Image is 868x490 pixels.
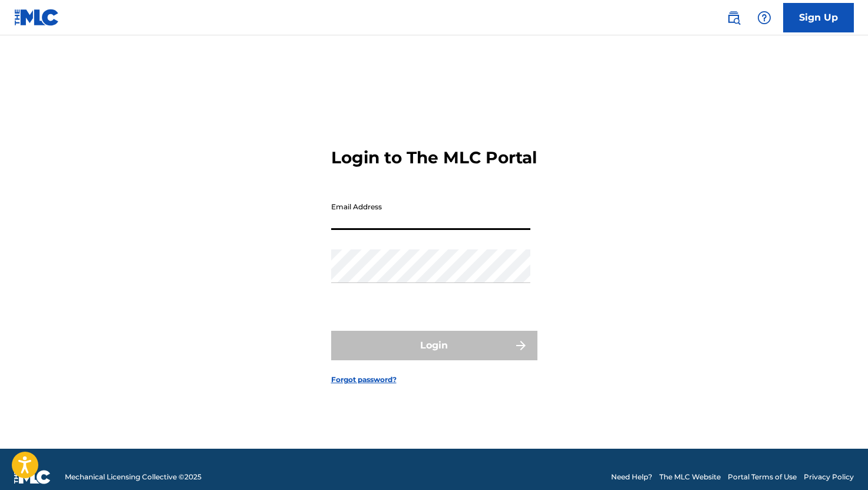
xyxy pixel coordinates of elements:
a: Portal Terms of Use [728,472,797,482]
a: Privacy Policy [804,472,854,482]
a: Public Search [722,6,745,29]
h3: Login to The MLC Portal [331,147,537,168]
iframe: Chat Widget [809,433,868,490]
a: Forgot password? [331,374,397,385]
a: Need Help? [611,472,652,482]
img: MLC Logo [14,9,60,26]
span: Mechanical Licensing Collective © 2025 [65,472,202,482]
a: Sign Up [783,3,854,32]
a: The MLC Website [659,472,721,482]
div: Help [753,6,776,29]
img: search [727,11,741,25]
img: help [757,11,771,25]
img: logo [14,470,51,484]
